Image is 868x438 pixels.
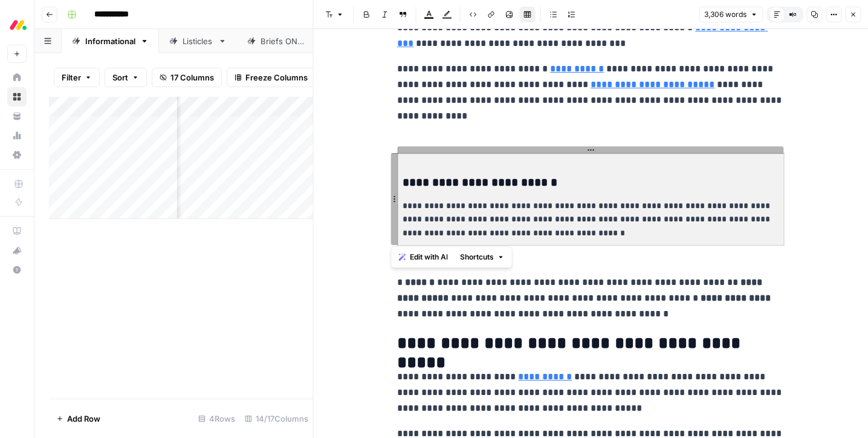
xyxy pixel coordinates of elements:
[237,29,329,53] a: Briefs ONLY
[7,221,27,241] a: AirOps Academy
[62,71,81,83] span: Filter
[7,14,29,36] img: Monday.com Logo
[410,252,448,263] span: Edit with AI
[7,241,27,260] button: What's new?
[704,9,747,20] span: 3,306 words
[7,106,27,126] a: Your Data
[62,29,159,53] a: Informational
[49,409,108,428] button: Add Row
[245,71,308,83] span: Freeze Columns
[460,252,494,263] span: Shortcuts
[8,241,26,260] div: What's new?
[67,413,100,425] span: Add Row
[261,35,306,47] div: Briefs ONLY
[85,35,135,47] div: Informational
[394,249,453,265] button: Edit with AI
[105,68,147,87] button: Sort
[7,145,27,165] a: Settings
[7,260,27,279] button: Help + Support
[193,409,240,428] div: 4 Rows
[7,68,27,87] a: Home
[240,409,313,428] div: 14/17 Columns
[7,126,27,145] a: Usage
[227,68,316,87] button: Freeze Columns
[7,10,27,40] button: Workspace: Monday.com
[170,71,214,83] span: 17 Columns
[7,87,27,106] a: Browse
[699,7,763,22] button: 3,306 words
[152,68,222,87] button: 17 Columns
[54,68,100,87] button: Filter
[159,29,237,53] a: Listicles
[112,71,128,83] span: Sort
[183,35,213,47] div: Listicles
[455,249,510,265] button: Shortcuts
